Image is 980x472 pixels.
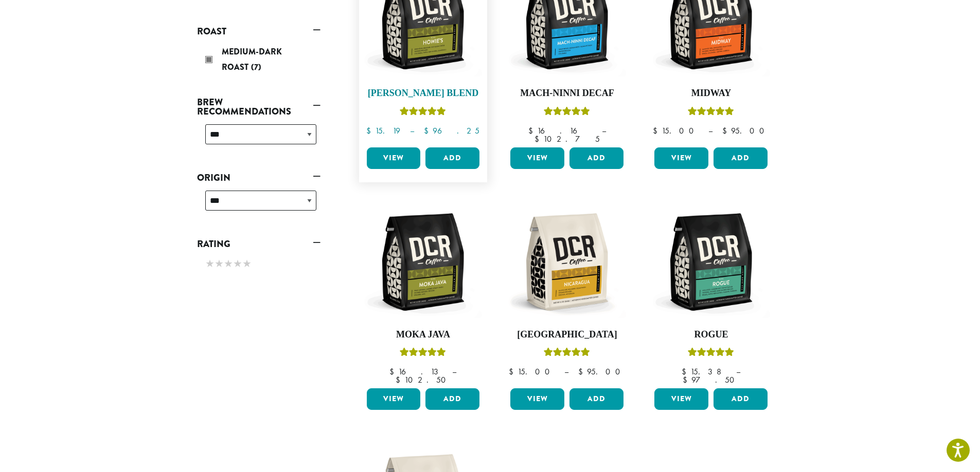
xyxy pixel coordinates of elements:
[653,125,662,136] span: $
[508,203,626,321] img: DCR-12oz-Nicaragua-Stock-scaled.png
[652,203,770,385] a: RogueRated 5.00 out of 5
[425,147,479,169] button: Add
[510,147,564,169] a: View
[364,88,483,99] h4: [PERSON_NAME] Blend
[452,366,456,377] span: –
[410,125,414,136] span: –
[197,120,320,157] div: Brew Recommendations
[400,346,446,362] div: Rated 5.00 out of 5
[222,46,282,73] span: Medium-Dark Roast
[224,256,233,271] span: ★
[683,374,739,385] bdi: 97.50
[534,134,600,144] bdi: 102.75
[652,88,770,99] h4: Midway
[366,125,375,136] span: $
[654,388,708,410] a: View
[389,366,442,377] bdi: 16.13
[197,169,320,186] a: Origin
[688,105,734,121] div: Rated 5.00 out of 5
[688,346,734,362] div: Rated 5.00 out of 5
[233,256,242,271] span: ★
[722,125,769,136] bdi: 95.00
[197,186,320,223] div: Origin
[736,366,740,377] span: –
[564,366,568,377] span: –
[578,366,587,377] span: $
[251,61,261,73] span: (7)
[569,147,623,169] button: Add
[509,366,555,377] bdi: 15.00
[652,203,770,321] img: DCR-12oz-Rogue-Stock-scaled.png
[197,253,320,276] div: Rating
[424,125,479,136] bdi: 96.25
[682,366,690,377] span: $
[508,329,626,341] h4: [GEOGRAPHIC_DATA]
[364,329,483,341] h4: Moka Java
[197,93,320,120] a: Brew Recommendations
[682,366,726,377] bdi: 15.38
[534,134,543,144] span: $
[602,125,606,136] span: –
[205,256,215,271] span: ★
[400,105,446,121] div: Rated 4.67 out of 5
[652,329,770,341] h4: Rogue
[424,125,433,136] span: $
[366,125,400,136] bdi: 15.19
[509,366,518,377] span: $
[396,374,451,385] bdi: 102.50
[367,147,421,169] a: View
[389,366,398,377] span: $
[544,346,590,362] div: Rated 5.00 out of 5
[197,40,320,81] div: Roast
[510,388,564,410] a: View
[197,23,320,40] a: Roast
[714,147,768,169] button: Add
[242,256,252,271] span: ★
[396,374,404,385] span: $
[197,235,320,253] a: Rating
[508,203,626,385] a: [GEOGRAPHIC_DATA]Rated 5.00 out of 5
[425,388,479,410] button: Add
[654,147,708,169] a: View
[683,374,691,385] span: $
[569,388,623,410] button: Add
[528,125,592,136] bdi: 16.16
[364,203,482,321] img: DCR-12oz-Moka-Java-Stock-scaled.png
[708,125,712,136] span: –
[364,203,483,385] a: Moka JavaRated 5.00 out of 5
[508,88,626,99] h4: Mach-Ninni Decaf
[714,388,768,410] button: Add
[367,388,421,410] a: View
[653,125,699,136] bdi: 15.00
[215,256,224,271] span: ★
[528,125,537,136] span: $
[544,105,590,121] div: Rated 5.00 out of 5
[578,366,625,377] bdi: 95.00
[722,125,731,136] span: $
